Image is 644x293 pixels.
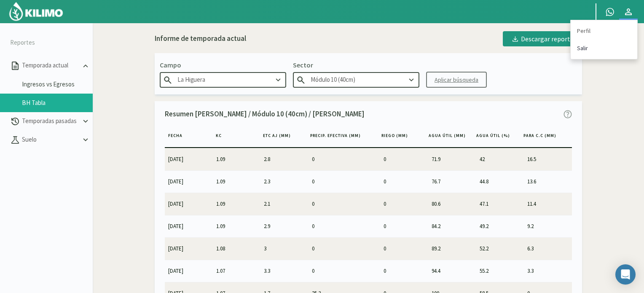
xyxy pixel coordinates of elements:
th: Riego (MM) [378,129,426,148]
td: 0 [380,171,428,193]
td: [DATE] [165,193,213,215]
td: 0 [309,237,380,259]
div: Open Intercom Messenger [615,264,636,285]
td: 3 [260,237,309,259]
td: 2.1 [260,193,309,215]
td: 0 [309,260,380,282]
p: Temporada actual [20,61,81,70]
a: BH Tabla [22,99,93,107]
td: [DATE] [165,237,213,259]
p: Campo [160,60,286,70]
img: Kilimo [8,1,64,22]
td: 0 [380,260,428,282]
th: Para C.C (MM) [520,129,568,148]
p: Resumen [PERSON_NAME] / Módulo 10 (40cm) / [PERSON_NAME] [165,109,365,120]
th: ETc aj (MM) [260,129,307,148]
td: 6.3 [524,237,572,259]
button: Descargar reporte [503,31,582,46]
td: 9.2 [524,215,572,237]
div: Informe de temporada actual [155,33,246,44]
td: 2.8 [260,148,309,170]
td: 2.3 [260,171,309,193]
th: KC [212,129,260,148]
td: 3.3 [260,260,309,282]
a: Perfil [571,22,637,40]
td: 55.2 [476,260,524,282]
td: 0 [309,171,380,193]
td: [DATE] [165,260,213,282]
td: 0 [380,148,428,170]
td: 0 [380,215,428,237]
input: Escribe para buscar [293,72,419,88]
th: Agua útil (MM) [425,129,473,148]
div: Descargar reporte [511,34,574,44]
td: 49.2 [476,215,524,237]
td: [DATE] [165,171,213,193]
td: 16.5 [524,148,572,170]
td: 1.09 [213,215,261,237]
td: 3.3 [524,260,572,282]
p: Temporadas pasadas [20,116,81,126]
td: [DATE] [165,215,213,237]
td: 89.2 [428,237,476,259]
p: Suelo [20,135,81,145]
td: 80.6 [428,193,476,215]
input: Escribe para buscar [160,72,286,88]
td: 47.1 [476,193,524,215]
td: 94.4 [428,260,476,282]
td: 84.2 [428,215,476,237]
td: 1.09 [213,171,261,193]
td: 71.9 [428,148,476,170]
td: 0 [380,193,428,215]
th: Agua Útil (%) [473,129,521,148]
td: 1.07 [213,260,261,282]
td: 0 [309,193,380,215]
a: Ingresos vs Egresos [22,81,93,88]
td: 13.6 [524,171,572,193]
td: [DATE] [165,148,213,170]
td: 52.2 [476,237,524,259]
td: 76.7 [428,171,476,193]
td: 44.8 [476,171,524,193]
td: 0 [309,148,380,170]
a: Salir [571,40,637,57]
td: 0 [309,215,380,237]
td: 42 [476,148,524,170]
td: 0 [380,237,428,259]
td: 1.09 [213,193,261,215]
th: Precip. Efectiva (MM) [307,129,378,148]
td: 1.09 [213,148,261,170]
th: Fecha [165,129,212,148]
p: Sector [293,60,419,70]
td: 1.08 [213,237,261,259]
td: 11.4 [524,193,572,215]
td: 2.9 [260,215,309,237]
